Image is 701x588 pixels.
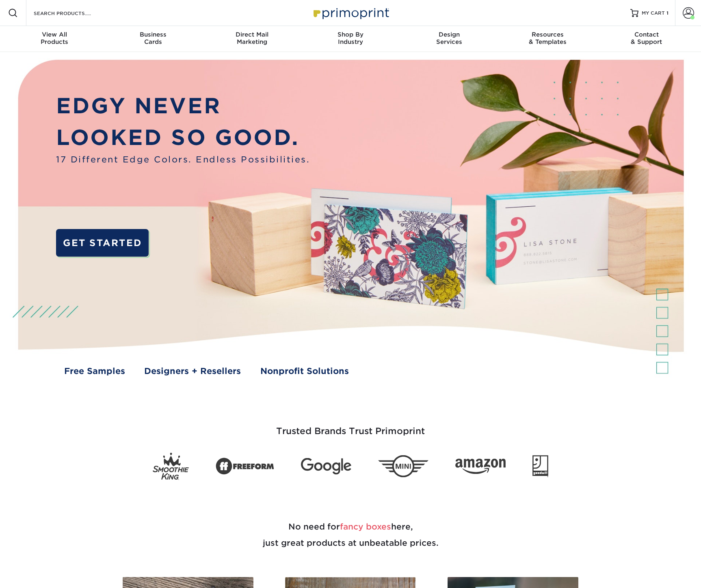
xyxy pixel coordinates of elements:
[455,458,506,474] img: Amazon
[498,31,597,38] span: Resources
[113,499,588,571] h2: No need for here, just great products at unbeatable prices.
[64,365,125,377] a: Free Samples
[378,455,428,478] img: Mini
[301,31,400,45] div: Industry
[113,406,588,446] h3: Trusted Brands Trust Primoprint
[400,31,498,38] span: Design
[203,31,301,38] span: Direct Mail
[216,453,274,479] img: Freeform
[301,26,400,52] a: Shop ByIndustry
[33,8,112,18] input: SEARCH PRODUCTS.....
[400,31,498,45] div: Services
[301,458,351,475] img: Google
[340,522,391,532] span: fancy boxes
[104,31,203,45] div: Cards
[56,90,310,122] p: EDGY NEVER
[301,31,400,38] span: Shop By
[104,31,203,38] span: Business
[56,153,310,166] span: 17 Different Edge Colors. Endless Possibilities.
[498,26,597,52] a: Resources& Templates
[597,31,696,38] span: Contact
[5,26,104,52] a: View AllProducts
[666,10,669,16] span: 1
[104,26,203,52] a: BusinessCards
[260,365,349,377] a: Nonprofit Solutions
[310,4,391,22] img: Primoprint
[144,365,241,377] a: Designers + Resellers
[153,453,189,480] img: Smoothie King
[498,31,597,45] div: & Templates
[597,31,696,45] div: & Support
[56,229,149,257] a: GET STARTED
[203,26,301,52] a: Direct MailMarketing
[56,122,310,153] p: LOOKED SO GOOD.
[5,31,104,45] div: Products
[5,31,104,38] span: View All
[532,455,548,477] img: Goodwill
[400,26,498,52] a: DesignServices
[203,31,301,45] div: Marketing
[642,10,665,17] span: MY CART
[597,26,696,52] a: Contact& Support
